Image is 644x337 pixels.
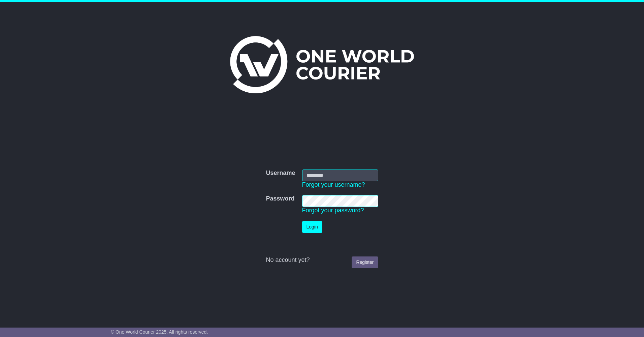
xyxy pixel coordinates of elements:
img: One World [230,36,414,93]
button: Login [302,221,322,233]
a: Forgot your username? [302,181,365,188]
label: Password [266,195,294,203]
div: No account yet? [266,256,378,264]
a: Register [352,256,378,268]
label: Username [266,170,295,177]
span: © One World Courier 2025. All rights reserved. [111,329,208,335]
a: Forgot your password? [302,207,364,214]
